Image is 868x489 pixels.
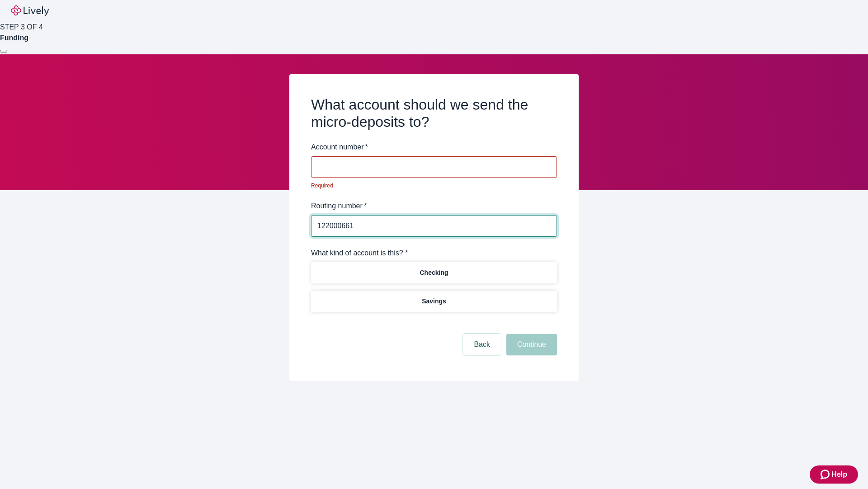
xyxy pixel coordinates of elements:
label: What kind of account is this? * [311,248,408,259]
button: Zendesk support iconHelp [810,465,858,484]
p: Savings [422,297,446,306]
label: Account number [311,142,368,153]
button: Checking [311,262,557,283]
button: Back [463,334,501,355]
span: Help [831,469,847,480]
svg: Zendesk support icon [821,469,831,480]
label: Routing number [311,201,367,211]
p: Checking [420,268,448,278]
button: Savings [311,291,557,312]
p: Required [311,182,551,190]
img: Lively [11,5,49,16]
h2: What account should we send the micro-deposits to? [311,96,557,131]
